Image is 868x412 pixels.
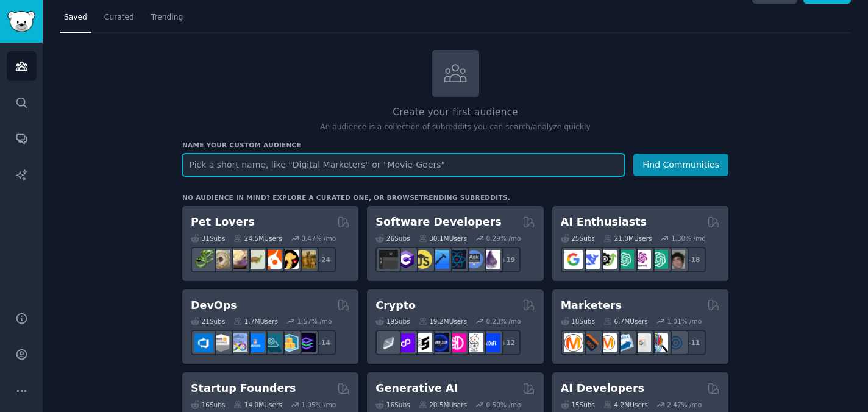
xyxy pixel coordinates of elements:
img: elixir [482,250,500,269]
img: GoogleGeminiAI [564,250,583,269]
h2: Crypto [375,298,416,313]
img: aws_cdk [280,333,299,352]
div: 21.0M Users [603,234,652,243]
img: iOSProgramming [430,250,449,269]
div: 26 Sub s [375,234,410,243]
a: trending subreddits [419,194,507,201]
div: 18 Sub s [561,317,595,325]
img: learnjavascript [413,250,432,269]
div: 15 Sub s [561,400,595,409]
img: chatgpt_promptDesign [615,250,634,269]
img: AskComputerScience [464,250,483,269]
p: An audience is a collection of subreddits you can search/analyze quickly [182,122,728,133]
img: content_marketing [564,333,583,352]
div: 6.7M Users [603,317,648,325]
div: + 19 [495,247,521,272]
img: ArtificalIntelligence [666,250,685,269]
a: Curated [100,8,138,33]
h3: Name your custom audience [182,141,728,149]
span: Trending [151,12,183,23]
div: + 11 [680,330,706,355]
div: 0.29 % /mo [486,234,521,243]
img: cockatiel [263,250,282,269]
div: 16 Sub s [375,400,410,409]
h2: Startup Founders [191,381,296,396]
div: 31 Sub s [191,234,225,243]
div: 1.57 % /mo [297,317,332,325]
img: AskMarketing [598,333,617,352]
div: 0.47 % /mo [301,234,336,243]
img: herpetology [194,250,213,269]
img: csharp [396,250,415,269]
img: turtle [246,250,265,269]
div: 24.5M Users [233,234,282,243]
div: 1.30 % /mo [671,234,706,243]
h2: Software Developers [375,215,501,230]
h2: Pet Lovers [191,215,255,230]
img: CryptoNews [464,333,483,352]
div: 1.05 % /mo [301,400,336,409]
h2: AI Developers [561,381,644,396]
img: OpenAIDev [632,250,651,269]
img: software [379,250,398,269]
input: Pick a short name, like "Digital Marketers" or "Movie-Goers" [182,154,625,176]
div: 0.23 % /mo [486,317,521,325]
div: 14.0M Users [233,400,282,409]
img: web3 [430,333,449,352]
span: Curated [104,12,134,23]
img: Emailmarketing [615,333,634,352]
img: bigseo [581,333,600,352]
div: + 24 [310,247,336,272]
div: + 18 [680,247,706,272]
img: googleads [632,333,651,352]
div: No audience in mind? Explore a curated one, or browse . [182,193,510,202]
img: PetAdvice [280,250,299,269]
button: Find Communities [633,154,728,176]
img: GummySearch logo [7,11,35,32]
img: dogbreed [297,250,316,269]
div: 16 Sub s [191,400,225,409]
div: 19.2M Users [419,317,467,325]
img: PlatformEngineers [297,333,316,352]
img: defi_ [482,333,500,352]
div: 20.5M Users [419,400,467,409]
img: DeepSeek [581,250,600,269]
img: leopardgeckos [229,250,247,269]
div: 0.50 % /mo [486,400,521,409]
h2: Create your first audience [182,105,728,120]
h2: Marketers [561,298,622,313]
img: OnlineMarketing [666,333,685,352]
div: + 12 [495,330,521,355]
div: 30.1M Users [419,234,467,243]
h2: Generative AI [375,381,458,396]
div: 19 Sub s [375,317,410,325]
img: ethfinance [379,333,398,352]
img: AWS_Certified_Experts [212,333,230,352]
div: + 14 [310,330,336,355]
img: AItoolsCatalog [598,250,617,269]
a: Saved [60,8,91,33]
img: DevOpsLinks [246,333,265,352]
div: 25 Sub s [561,234,595,243]
div: 1.7M Users [233,317,278,325]
h2: AI Enthusiasts [561,215,647,230]
img: azuredevops [194,333,213,352]
a: Trending [147,8,187,33]
img: reactnative [447,250,466,269]
div: 4.2M Users [603,400,648,409]
img: MarketingResearch [649,333,668,352]
img: Docker_DevOps [229,333,247,352]
h2: DevOps [191,298,237,313]
div: 1.01 % /mo [667,317,702,325]
span: Saved [64,12,87,23]
img: defiblockchain [447,333,466,352]
div: 2.47 % /mo [667,400,702,409]
div: 21 Sub s [191,317,225,325]
img: ethstaker [413,333,432,352]
img: platformengineering [263,333,282,352]
img: 0xPolygon [396,333,415,352]
img: chatgpt_prompts_ [649,250,668,269]
img: ballpython [212,250,230,269]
